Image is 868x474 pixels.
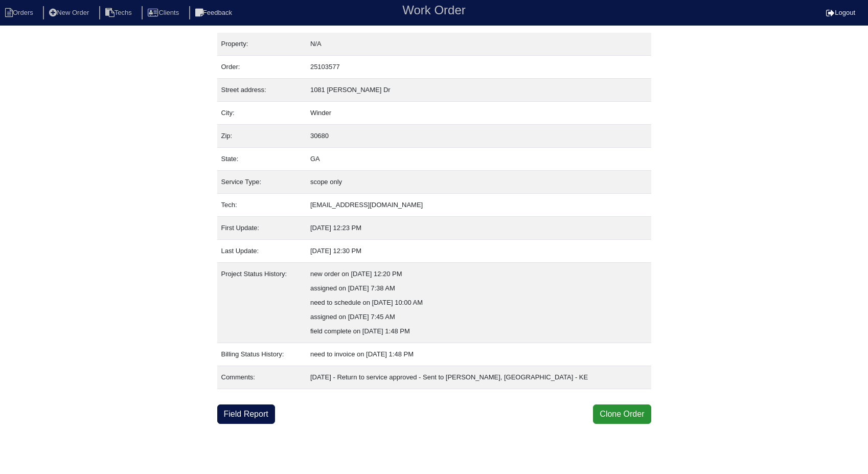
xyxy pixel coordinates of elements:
[826,9,855,16] a: Logout
[99,9,140,16] a: Techs
[310,267,647,281] div: new order on [DATE] 12:20 PM
[310,347,647,362] div: need to invoice on [DATE] 1:48 PM
[310,296,647,310] div: need to schedule on [DATE] 10:00 AM
[217,366,306,389] td: Comments:
[142,9,187,16] a: Clients
[217,343,306,366] td: Billing Status History:
[306,217,651,240] td: [DATE] 12:23 PM
[306,33,651,56] td: N/A
[306,79,651,102] td: 1081 [PERSON_NAME] Dr
[217,148,306,171] td: State:
[99,6,140,20] li: Techs
[306,240,651,263] td: [DATE] 12:30 PM
[43,9,97,16] a: New Order
[310,310,647,324] div: assigned on [DATE] 7:45 AM
[306,148,651,171] td: GA
[306,125,651,148] td: 30680
[310,281,647,296] div: assigned on [DATE] 7:38 AM
[217,217,306,240] td: First Update:
[217,171,306,194] td: Service Type:
[217,263,306,343] td: Project Status History:
[593,404,651,424] button: Clone Order
[217,240,306,263] td: Last Update:
[217,102,306,125] td: City:
[217,56,306,79] td: Order:
[217,125,306,148] td: Zip:
[43,6,97,20] li: New Order
[306,56,651,79] td: 25103577
[306,366,651,389] td: [DATE] - Return to service approved - Sent to [PERSON_NAME], [GEOGRAPHIC_DATA] - KE
[217,79,306,102] td: Street address:
[142,6,187,20] li: Clients
[217,33,306,56] td: Property:
[306,102,651,125] td: Winder
[310,324,647,338] div: field complete on [DATE] 1:48 PM
[306,194,651,217] td: [EMAIL_ADDRESS][DOMAIN_NAME]
[189,6,240,20] li: Feedback
[217,194,306,217] td: Tech:
[306,171,651,194] td: scope only
[217,404,275,424] a: Field Report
